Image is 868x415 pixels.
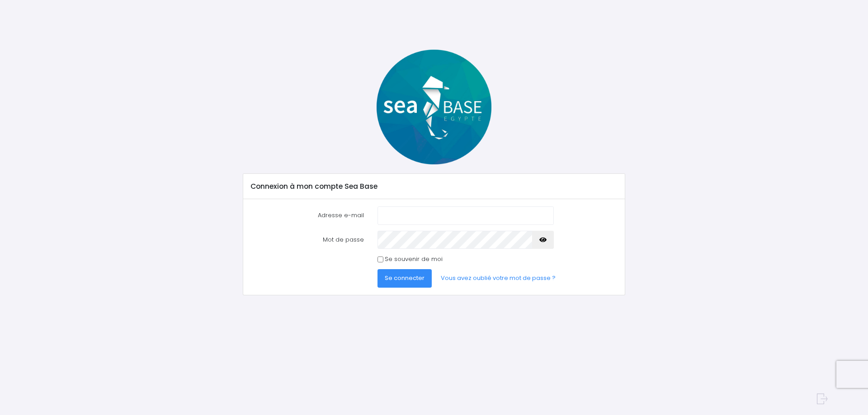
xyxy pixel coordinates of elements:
label: Mot de passe [244,231,371,249]
span: Se connecter [385,274,425,282]
div: Connexion à mon compte Sea Base [243,174,624,199]
a: Vous avez oublié votre mot de passe ? [434,269,563,287]
label: Adresse e-mail [244,206,371,224]
button: Se connecter [377,269,432,287]
label: Se souvenir de moi [385,255,443,264]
